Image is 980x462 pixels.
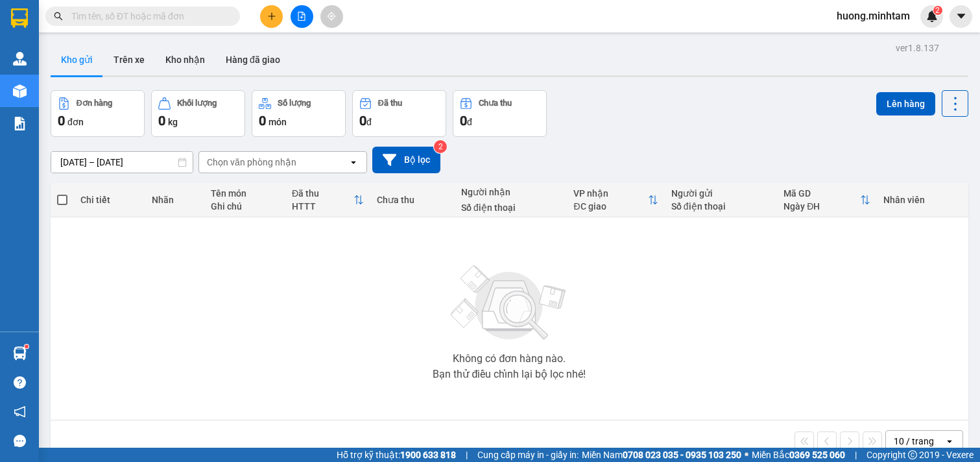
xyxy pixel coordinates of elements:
button: Kho gửi [51,44,103,75]
sup: 2 [933,6,942,15]
div: Tên món [211,188,279,199]
span: đ [366,117,372,127]
div: Nhân viên [883,195,962,205]
svg: open [944,436,955,446]
span: 0 [359,113,366,128]
span: đơn [67,117,84,127]
div: Không có đơn hàng nào. [453,354,566,364]
span: 2 [935,6,940,15]
div: VP nhận [573,188,647,199]
div: Số điện thoại [461,202,561,213]
div: Bạn thử điều chỉnh lại bộ lọc nhé! [433,369,586,380]
div: Người gửi [671,188,771,199]
span: Miền Nam [582,448,741,462]
button: aim [320,5,343,28]
th: Toggle SortBy [285,183,370,217]
strong: 0708 023 035 - 0935 103 250 [623,450,741,460]
button: Trên xe [103,44,155,75]
div: 10 / trang [894,435,934,448]
img: svg+xml;base64,PHN2ZyBjbGFzcz0ibGlzdC1wbHVnX19zdmciIHhtbG5zPSJodHRwOi8vd3d3LnczLm9yZy8yMDAwL3N2Zy... [444,258,574,348]
div: HTTT [292,201,353,212]
img: icon-new-feature [926,10,938,22]
span: 0 [158,113,165,128]
span: message [14,435,26,447]
span: | [855,448,857,462]
button: Hàng đã giao [215,44,291,75]
div: ĐC giao [573,201,647,212]
strong: 0369 525 060 [789,450,845,460]
div: Ngày ĐH [783,201,860,212]
sup: 2 [434,140,447,153]
div: Khối lượng [177,99,217,108]
div: Đơn hàng [77,99,112,108]
span: 0 [259,113,266,128]
button: Đã thu0đ [352,90,446,137]
span: Miền Bắc [752,448,845,462]
span: Cung cấp máy in - giấy in: [477,448,579,462]
div: Số điện thoại [671,201,771,212]
span: caret-down [955,10,967,22]
span: file-add [297,12,306,21]
div: Chưa thu [479,99,512,108]
sup: 1 [25,345,29,348]
img: warehouse-icon [13,84,27,98]
button: plus [260,5,283,28]
span: copyright [908,450,917,459]
div: Mã GD [783,188,860,199]
div: Chọn văn phòng nhận [207,156,296,169]
span: Hỗ trợ kỹ thuật: [337,448,456,462]
input: Select a date range. [51,152,193,173]
div: Nhãn [152,195,197,205]
button: Lên hàng [876,92,935,115]
span: aim [327,12,336,21]
th: Toggle SortBy [567,183,664,217]
button: Chưa thu0đ [453,90,547,137]
div: ver 1.8.137 [896,41,939,55]
button: Số lượng0món [252,90,346,137]
span: kg [168,117,178,127]
div: Đã thu [292,188,353,199]
span: 0 [460,113,467,128]
span: | [466,448,468,462]
span: plus [267,12,276,21]
span: ⚪️ [745,452,748,457]
img: warehouse-icon [13,52,27,66]
button: file-add [291,5,313,28]
button: Bộ lọc [372,147,440,173]
div: Chưa thu [377,195,448,205]
div: Đã thu [378,99,402,108]
th: Toggle SortBy [777,183,877,217]
input: Tìm tên, số ĐT hoặc mã đơn [71,9,224,23]
button: caret-down [950,5,972,28]
span: notification [14,406,26,418]
img: warehouse-icon [13,346,27,360]
button: Kho nhận [155,44,215,75]
img: solution-icon [13,117,27,130]
button: Đơn hàng0đơn [51,90,145,137]
button: Khối lượng0kg [151,90,245,137]
img: logo-vxr [11,8,28,28]
div: Ghi chú [211,201,279,212]
span: question-circle [14,376,26,389]
div: Số lượng [278,99,311,108]
span: món [269,117,287,127]
div: Người nhận [461,187,561,197]
svg: open [348,157,359,167]
span: search [54,12,63,21]
span: đ [467,117,472,127]
span: 0 [58,113,65,128]
strong: 1900 633 818 [400,450,456,460]
span: huong.minhtam [826,8,920,24]
div: Chi tiết [80,195,139,205]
